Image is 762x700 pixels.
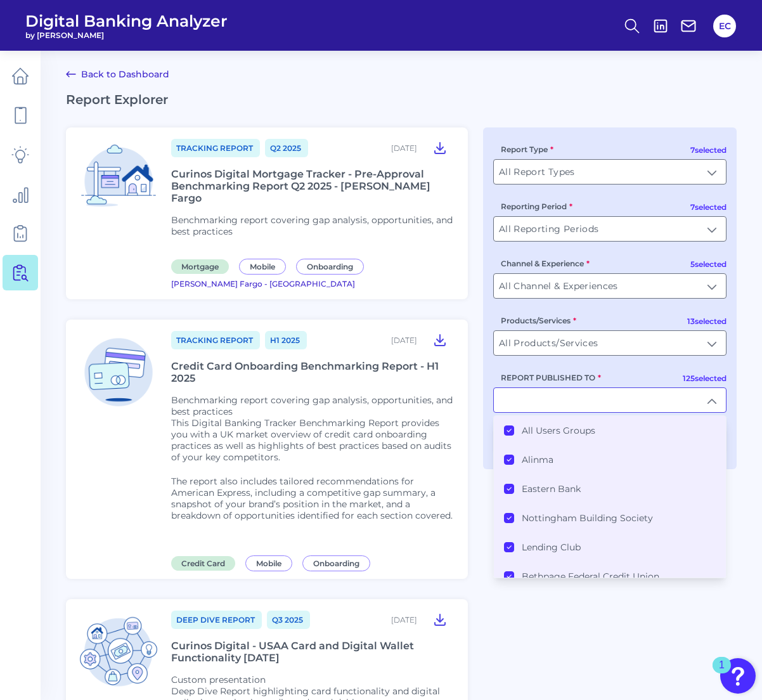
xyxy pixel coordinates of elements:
span: Onboarding [302,555,370,571]
a: [PERSON_NAME] Fargo - [GEOGRAPHIC_DATA] [171,277,355,289]
button: Curinos Digital - USAA Card and Digital Wallet Functionality August 2025 [427,609,453,630]
span: by [PERSON_NAME] [25,30,228,40]
label: Eastern Bank [522,483,581,495]
button: EC [713,15,736,37]
a: Tracking Report [171,139,260,157]
a: H1 2025 [265,331,307,349]
div: Curinos Digital - USAA Card and Digital Wallet Functionality [DATE] [171,640,453,664]
label: Channel & Experience [501,259,590,268]
a: Onboarding [302,557,375,569]
a: Back to Dashboard [66,67,169,82]
span: Credit Card [171,556,235,571]
button: Curinos Digital Mortgage Tracker - Pre-Approval Benchmarking Report Q2 2025 - Wells Fargo [427,138,453,158]
div: Curinos Digital Mortgage Tracker - Pre-Approval Benchmarking Report Q2 2025 - [PERSON_NAME] Fargo [171,168,453,204]
span: Benchmarking report covering gap analysis, opportunities, and best practices [171,394,453,417]
a: Mortgage [171,260,234,272]
span: Mortgage [171,259,229,274]
span: Mobile [245,555,292,571]
label: Reporting Period [501,202,572,211]
button: Credit Card Onboarding Benchmarking Report - H1 2025 [427,330,453,350]
div: 1 [719,665,725,682]
span: [PERSON_NAME] Fargo - [GEOGRAPHIC_DATA] [171,279,355,288]
img: Mortgage [76,138,161,223]
img: Credit Card [76,330,161,415]
span: Custom presentation [171,674,266,685]
label: All Users Groups [522,425,595,436]
label: Report Type [501,145,553,154]
p: The report also includes tailored recommendations for American Express, including a competitive g... [171,476,453,521]
div: Credit Card Onboarding Benchmarking Report - H1 2025 [171,360,453,384]
span: Digital Banking Analyzer [25,11,228,30]
button: Open Resource Center, 1 new notification [720,658,756,694]
a: Deep Dive Report [171,611,262,629]
div: [DATE] [391,615,417,625]
a: Mobile [245,557,297,569]
a: Credit Card [171,557,240,569]
a: Onboarding [296,260,369,272]
span: Mobile [239,259,286,275]
label: REPORT PUBLISHED TO [501,373,601,382]
span: Onboarding [296,259,364,275]
label: Lending Club [522,541,581,553]
a: Q3 2025 [267,611,310,629]
a: Tracking Report [171,331,260,349]
p: This Digital Banking Tracker Benchmarking Report provides you with a UK market overview of credit... [171,417,453,463]
label: Alinma [522,454,553,465]
div: [DATE] [391,143,417,153]
a: Mobile [239,260,291,272]
a: Q2 2025 [265,139,308,157]
label: Products/Services [501,316,576,325]
label: Nottingham Building Society [522,512,653,524]
label: Bethpage Federal Credit Union [522,571,659,582]
span: Benchmarking report covering gap analysis, opportunities, and best practices [171,214,453,237]
img: Credit Card [76,609,161,694]
div: [DATE] [391,335,417,345]
h2: Report Explorer [66,92,737,107]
